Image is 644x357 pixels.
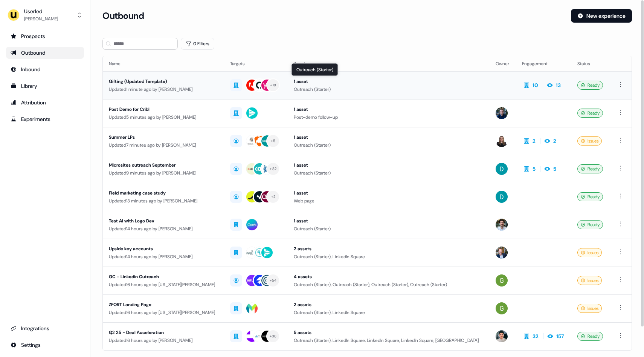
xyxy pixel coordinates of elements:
[577,109,603,118] div: Ready
[294,225,484,233] div: Outreach (Starter)
[577,164,603,173] div: Ready
[553,165,556,173] div: 5
[496,302,508,314] img: Georgia
[11,49,79,57] div: Outbound
[109,141,218,149] div: Updated 7 minutes ago by [PERSON_NAME]
[553,137,556,145] div: 2
[109,225,218,233] div: Updated 14 hours ago by [PERSON_NAME]
[496,330,508,342] img: Vincent
[6,63,84,75] a: Go to Inbound
[294,253,484,260] div: Outreach (Starter), LinkedIn Square
[294,86,484,93] div: Outreach (Starter)
[291,63,338,76] div: Outreach (Starter)
[6,6,84,24] button: Userled[PERSON_NAME]
[270,277,277,284] div: + 54
[11,115,79,123] div: Experiments
[24,15,58,23] div: [PERSON_NAME]
[516,56,571,71] th: Engagement
[571,56,610,71] th: Status
[294,329,484,336] div: 5 assets
[109,253,218,260] div: Updated 14 hours ago by [PERSON_NAME]
[109,113,218,121] div: Updated 5 minutes ago by [PERSON_NAME]
[6,80,84,92] a: Go to templates
[6,322,84,334] a: Go to integrations
[294,189,484,197] div: 1 asset
[533,137,536,145] div: 2
[577,81,603,90] div: Ready
[6,47,84,59] a: Go to outbound experience
[496,135,508,147] img: Geneviève
[224,56,287,71] th: Targets
[109,217,218,225] div: Test AI with Logo Dev
[109,78,218,85] div: Gifting (Updated Template)
[577,192,603,201] div: Ready
[533,165,536,173] div: 5
[294,337,484,344] div: Outreach (Starter), LinkedIn Square, LinkedIn Square, LinkedIn Square, [GEOGRAPHIC_DATA]
[11,341,79,349] div: Settings
[294,113,484,121] div: Post-demo follow-up
[109,106,218,113] div: Post Demo for Cribl
[6,30,84,42] a: Go to prospects
[109,169,218,177] div: Updated 9 minutes ago by [PERSON_NAME]
[181,38,214,50] button: 0 Filters
[271,138,276,144] div: + 5
[294,281,484,288] div: Outreach (Starter), Outreach (Starter), Outreach (Starter), Outreach (Starter)
[11,32,79,40] div: Prospects
[294,197,484,205] div: Web page
[294,169,484,177] div: Outreach (Starter)
[11,66,79,73] div: Inbound
[109,161,218,169] div: Microsites outreach September
[270,333,277,340] div: + 38
[109,245,218,253] div: Upside key accounts
[270,165,276,172] div: + 82
[109,309,218,316] div: Updated 16 hours ago by [US_STATE][PERSON_NAME]
[294,273,484,280] div: 4 assets
[294,301,484,308] div: 2 assets
[577,136,602,146] div: Issues
[109,133,218,141] div: Summer LPs
[294,309,484,316] div: Outreach (Starter), LinkedIn Square
[11,82,79,90] div: Library
[533,81,538,89] div: 10
[271,193,276,200] div: + 2
[490,56,516,71] th: Owner
[496,163,508,175] img: David
[294,133,484,141] div: 1 asset
[496,107,508,119] img: James
[24,8,58,15] div: Userled
[109,189,218,197] div: Field marketing case study
[109,337,218,344] div: Updated 16 hours ago by [PERSON_NAME]
[103,56,224,71] th: Name
[6,113,84,125] a: Go to experiments
[294,161,484,169] div: 1 asset
[577,332,603,341] div: Ready
[571,9,632,23] button: New experience
[577,248,602,257] div: Issues
[294,141,484,149] div: Outreach (Starter)
[11,99,79,106] div: Attribution
[109,273,218,280] div: GC - Linkedin Outreach
[496,219,508,231] img: Tristan
[294,106,484,113] div: 1 asset
[577,276,602,285] div: Issues
[496,274,508,287] img: Georgia
[577,304,602,313] div: Issues
[6,339,84,351] a: Go to integrations
[294,217,484,225] div: 1 asset
[577,220,603,229] div: Ready
[496,247,508,259] img: Yann
[288,56,490,71] th: Assets
[11,325,79,332] div: Integrations
[109,329,218,336] div: Q2 25 - Deal Acceleration
[294,78,484,85] div: 1 asset
[556,332,564,340] div: 157
[109,301,218,308] div: ZFORT Landing Page
[556,81,561,89] div: 13
[109,86,218,93] div: Updated 1 minute ago by [PERSON_NAME]
[533,332,539,340] div: 32
[294,245,484,253] div: 2 assets
[270,82,276,89] div: + 18
[109,281,218,288] div: Updated 16 hours ago by [US_STATE][PERSON_NAME]
[496,191,508,203] img: David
